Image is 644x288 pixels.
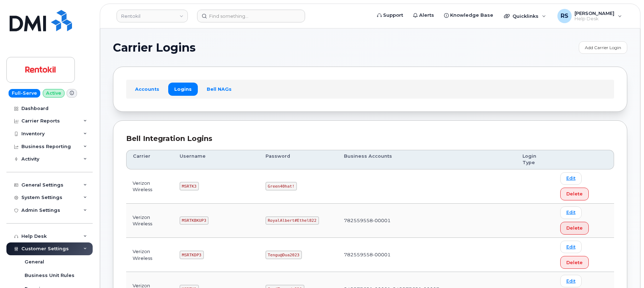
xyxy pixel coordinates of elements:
[338,204,516,238] td: 782559558-00001
[180,216,209,225] code: MSRTKBKUP3
[560,222,589,235] button: Delete
[338,238,516,272] td: 782559558-00001
[129,83,165,95] a: Accounts
[560,275,582,287] a: Edit
[180,182,199,190] code: MSRTK3
[560,206,582,219] a: Edit
[126,238,173,272] td: Verizon Wireless
[180,251,204,259] code: MSRTKDP3
[338,150,516,169] th: Business Accounts
[173,150,259,169] th: Username
[126,204,173,238] td: Verizon Wireless
[566,225,583,231] span: Delete
[579,41,627,54] a: Add Carrier Login
[113,42,196,53] span: Carrier Logins
[266,182,297,190] code: Green40hat!
[201,83,238,95] a: Bell NAGs
[566,259,583,266] span: Delete
[560,256,589,269] button: Delete
[126,169,173,204] td: Verizon Wireless
[126,150,173,169] th: Carrier
[613,257,639,283] iframe: Messenger Launcher
[168,83,198,95] a: Logins
[560,241,582,253] a: Edit
[566,190,583,197] span: Delete
[266,251,302,259] code: Tengu@Dua2023
[560,172,582,185] a: Edit
[259,150,338,169] th: Password
[560,188,589,200] button: Delete
[266,216,319,225] code: RoyalAlbert#Ethel822
[516,150,554,169] th: Login Type
[126,133,614,144] div: Bell Integration Logins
